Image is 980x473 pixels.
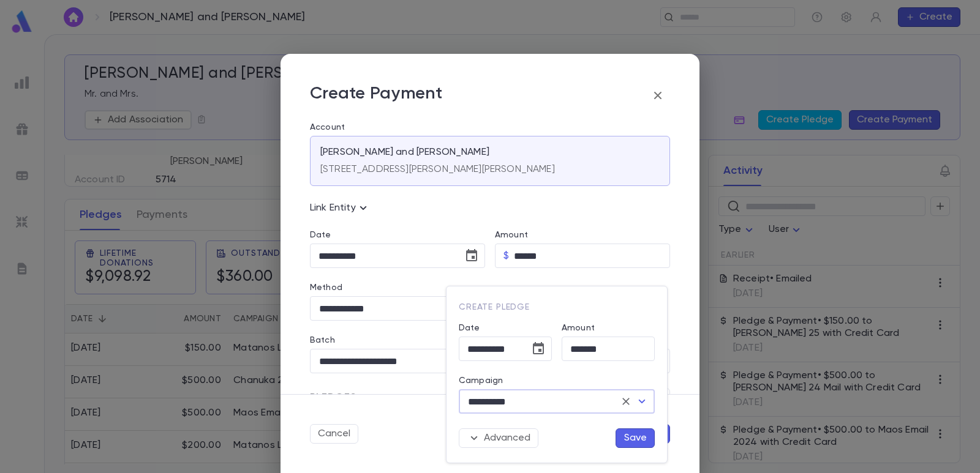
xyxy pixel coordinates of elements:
[562,323,595,333] label: Amount
[616,428,655,448] button: Save
[459,323,552,333] label: Date
[633,393,650,410] button: Open
[459,303,530,311] span: Create Pledge
[459,428,538,448] button: Advanced
[526,337,551,361] button: Choose date, selected date is Sep 11, 2025
[459,376,503,385] label: Campaign
[617,393,635,410] button: Clear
